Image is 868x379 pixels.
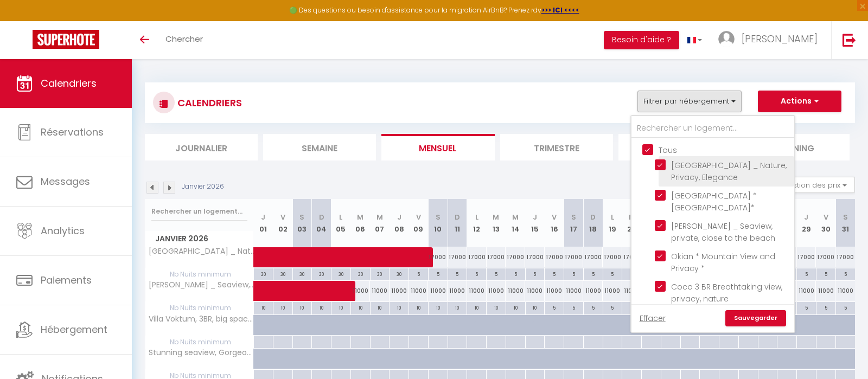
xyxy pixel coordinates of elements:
img: logout [843,33,856,47]
span: [GEOGRAPHIC_DATA] _ Nature, Privacy, Elegance [671,160,787,183]
th: 16 [545,199,564,247]
div: 10 [487,302,506,312]
div: 17000 [564,247,584,267]
div: 5 [622,268,641,279]
span: Paiements [41,273,92,287]
a: Chercher [157,21,211,59]
th: 15 [525,199,545,247]
span: Analytics [41,224,85,237]
th: 29 [797,199,816,247]
div: 10 [409,302,428,312]
th: 20 [622,199,642,247]
abbr: J [804,212,808,222]
div: 17000 [835,247,855,267]
span: Nb Nuits minimum [145,302,253,314]
th: 05 [331,199,351,247]
div: 5 [797,302,816,312]
span: [GEOGRAPHIC_DATA] _ Nature, Privacy, Elegance [147,247,256,255]
div: 5 [816,268,835,279]
abbr: V [552,212,557,222]
th: 10 [428,199,448,247]
div: 10 [331,302,350,312]
abbr: J [397,212,401,222]
img: Super Booking [33,30,99,49]
span: Nb Nuits minimum [145,336,253,348]
div: 30 [331,268,350,279]
abbr: J [533,212,537,222]
div: 5 [467,268,486,279]
abbr: M [376,212,383,222]
div: 11000 [835,281,855,301]
div: 11000 [545,281,564,301]
th: 06 [350,199,370,247]
th: 14 [506,199,525,247]
p: Janvier 2026 [182,182,224,192]
div: 11000 [467,281,487,301]
div: 10 [293,302,312,312]
h3: CALENDRIERS [175,91,242,115]
li: Journalier [145,134,258,160]
abbr: J [261,212,265,222]
div: 11000 [564,281,584,301]
abbr: L [475,212,478,222]
input: Rechercher un logement... [631,119,794,138]
div: 10 [467,302,486,312]
abbr: S [299,212,304,222]
th: 07 [370,199,390,247]
th: 13 [487,199,506,247]
span: Réservations [41,125,104,139]
div: 5 [584,268,603,279]
span: [PERSON_NAME] _ Seaview, private, close to the beach [671,221,775,243]
th: 31 [835,199,855,247]
a: >>> ICI <<<< [541,5,579,15]
th: 12 [467,199,487,247]
a: Effacer [640,312,666,324]
span: [GEOGRAPHIC_DATA] *[GEOGRAPHIC_DATA]* [671,190,757,213]
th: 17 [564,199,584,247]
div: 17000 [525,247,545,267]
div: 11000 [816,281,835,301]
div: 30 [390,268,409,279]
abbr: D [590,212,596,222]
div: 10 [390,302,409,312]
div: 30 [254,268,273,279]
div: 17000 [506,247,525,267]
span: Villa Voktum, 3BR, big space, nature, relax [147,315,256,323]
div: 11000 [428,281,448,301]
div: Filtrer par hébergement [630,115,795,333]
div: 5 [409,268,428,279]
th: 30 [816,199,835,247]
abbr: S [436,212,441,222]
div: 11000 [409,281,429,301]
abbr: V [416,212,421,222]
div: 17000 [816,247,835,267]
abbr: V [824,212,828,222]
button: Actions [758,91,841,112]
div: 5 [564,268,583,279]
span: Okian * Mountain View and Privacy * [671,251,775,274]
div: 10 [526,302,545,312]
span: Messages [41,175,90,188]
abbr: M [357,212,363,222]
span: Calendriers [41,76,97,90]
a: ... [PERSON_NAME] [710,21,831,59]
div: 5 [545,268,564,279]
div: 5 [603,268,622,279]
th: 04 [312,199,331,247]
th: 03 [292,199,312,247]
div: 5 [506,268,525,279]
div: 11000 [797,281,816,301]
abbr: S [843,212,848,222]
div: 5 [603,302,622,312]
img: ... [718,31,735,47]
div: 5 [429,268,448,279]
div: 30 [273,268,292,279]
span: [PERSON_NAME] _ Seaview, private, close to the beach [147,281,256,289]
abbr: S [571,212,576,222]
input: Rechercher un logement... [151,202,247,221]
span: Chercher [165,33,203,44]
th: 11 [448,199,467,247]
div: 17000 [583,247,603,267]
th: 19 [603,199,622,247]
abbr: M [629,212,635,222]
